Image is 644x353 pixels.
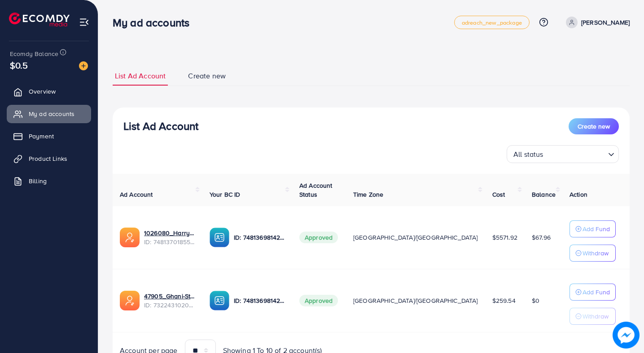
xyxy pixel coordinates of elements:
[462,20,522,26] span: adreach_new_package
[79,61,88,70] img: image
[144,228,195,247] div: <span class='underline'>1026080_Harrys Store_1741892246211</span></br>7481370185598025729
[532,190,556,199] span: Balance
[9,13,70,26] img: logo
[353,190,383,199] span: Time Zone
[562,17,630,28] a: [PERSON_NAME]
[570,284,616,301] button: Add Fund
[234,295,285,306] p: ID: 7481369814251044881
[123,120,198,133] h3: List Ad Account
[532,296,539,305] span: $0
[570,190,587,199] span: Action
[578,122,610,131] span: Create new
[29,109,74,118] span: My ad accounts
[299,295,338,306] span: Approved
[10,49,58,58] span: Ecomdy Balance
[581,17,630,28] p: [PERSON_NAME]
[113,16,197,29] h3: My ad accounts
[29,154,67,163] span: Product Links
[7,82,91,100] a: Overview
[7,127,91,145] a: Payment
[29,176,47,185] span: Billing
[454,16,530,29] a: adreach_new_package
[144,292,195,301] a: 47905_Ghani-Store_1704886350257
[10,59,28,72] span: $0.5
[299,181,333,199] span: Ad Account Status
[583,287,610,297] p: Add Fund
[532,233,551,242] span: $67.96
[299,232,338,243] span: Approved
[144,237,195,246] span: ID: 7481370185598025729
[188,71,226,81] span: Create new
[570,245,616,262] button: Withdraw
[570,308,616,325] button: Withdraw
[210,291,229,310] img: ic-ba-acc.ded83a64.svg
[492,296,516,305] span: $259.54
[7,172,91,190] a: Billing
[583,224,610,234] p: Add Fund
[507,145,619,163] div: Search for option
[613,322,640,349] img: image
[29,132,54,141] span: Payment
[7,150,91,168] a: Product Links
[120,228,140,247] img: ic-ads-acc.e4c84228.svg
[512,148,545,161] span: All status
[353,296,478,305] span: [GEOGRAPHIC_DATA]/[GEOGRAPHIC_DATA]
[144,228,195,237] a: 1026080_Harrys Store_1741892246211
[29,87,56,96] span: Overview
[546,146,605,161] input: Search for option
[583,248,609,258] p: Withdraw
[144,292,195,310] div: <span class='underline'>47905_Ghani-Store_1704886350257</span></br>7322431020572327937
[492,190,505,199] span: Cost
[120,190,153,199] span: Ad Account
[210,190,241,199] span: Your BC ID
[79,17,89,27] img: menu
[583,311,609,322] p: Withdraw
[144,301,195,310] span: ID: 7322431020572327937
[569,118,619,134] button: Create new
[120,291,140,310] img: ic-ads-acc.e4c84228.svg
[210,228,229,247] img: ic-ba-acc.ded83a64.svg
[115,71,166,81] span: List Ad Account
[570,220,616,237] button: Add Fund
[353,233,478,242] span: [GEOGRAPHIC_DATA]/[GEOGRAPHIC_DATA]
[492,233,517,242] span: $5571.92
[7,105,91,123] a: My ad accounts
[234,232,285,243] p: ID: 7481369814251044881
